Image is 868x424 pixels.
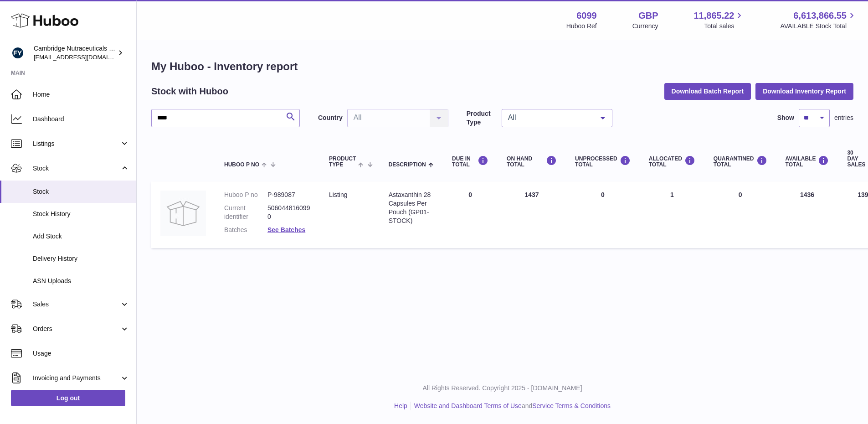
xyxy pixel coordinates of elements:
[780,10,857,31] a: 6,613,866.55 AVAILABLE Stock Total
[389,191,434,225] div: Astaxanthin 28 Capsules Per Pouch (GP01-STOCK)
[224,162,259,168] span: Huboo P no
[777,114,794,122] label: Show
[33,90,129,99] span: Home
[776,181,838,248] td: 1436
[33,140,120,148] span: Listings
[443,181,498,248] td: 0
[151,59,853,74] h1: My Huboo - Inventory report
[739,191,742,198] span: 0
[566,22,597,31] div: Huboo Ref
[33,254,129,263] span: Delivery History
[33,210,129,218] span: Stock History
[786,155,829,168] div: AVAILABLE Total
[34,53,134,61] span: [EMAIL_ADDRESS][DOMAIN_NAME]
[34,44,116,62] div: Cambridge Nutraceuticals Ltd
[33,374,120,383] span: Invoicing and Payments
[33,115,129,124] span: Dashboard
[318,114,343,122] label: Country
[638,10,658,22] strong: GBP
[640,181,704,248] td: 1
[11,46,25,60] img: huboo@camnutra.com
[151,85,228,98] h2: Stock with Huboo
[144,384,861,393] p: All Rights Reserved. Copyright 2025 - [DOMAIN_NAME]
[576,10,597,22] strong: 6099
[389,162,426,168] span: Description
[714,155,767,168] div: QUARANTINED Total
[33,300,120,309] span: Sales
[33,232,129,241] span: Add Stock
[507,155,557,168] div: ON HAND Total
[33,277,129,285] span: ASN Uploads
[755,83,853,99] button: Download Inventory Report
[11,390,125,406] a: Log out
[411,402,611,410] li: and
[452,155,488,168] div: DUE IN TOTAL
[632,22,658,31] div: Currency
[693,10,745,31] a: 11,865.22 Total sales
[780,22,857,31] span: AVAILABLE Stock Total
[224,226,267,234] dt: Batches
[793,10,847,22] span: 6,613,866.55
[267,204,311,221] dd: 5060448160990
[532,402,611,409] a: Service Terms & Conditions
[329,191,347,198] span: listing
[329,156,356,168] span: Product Type
[414,402,522,409] a: Website and Dashboard Terms of Use
[267,226,305,233] a: See Batches
[566,181,640,248] td: 0
[33,349,129,358] span: Usage
[33,187,129,196] span: Stock
[693,10,734,22] span: 11,865.22
[224,191,267,199] dt: Huboo P no
[467,109,497,127] label: Product Type
[834,114,853,122] span: entries
[575,155,631,168] div: UNPROCESSED Total
[33,325,120,333] span: Orders
[33,164,120,173] span: Stock
[649,155,695,168] div: ALLOCATED Total
[160,191,206,236] img: product image
[704,22,745,31] span: Total sales
[267,191,311,199] dd: P-989087
[498,181,566,248] td: 1437
[664,83,751,99] button: Download Batch Report
[224,204,267,221] dt: Current identifier
[506,113,594,122] span: All
[394,402,407,409] a: Help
